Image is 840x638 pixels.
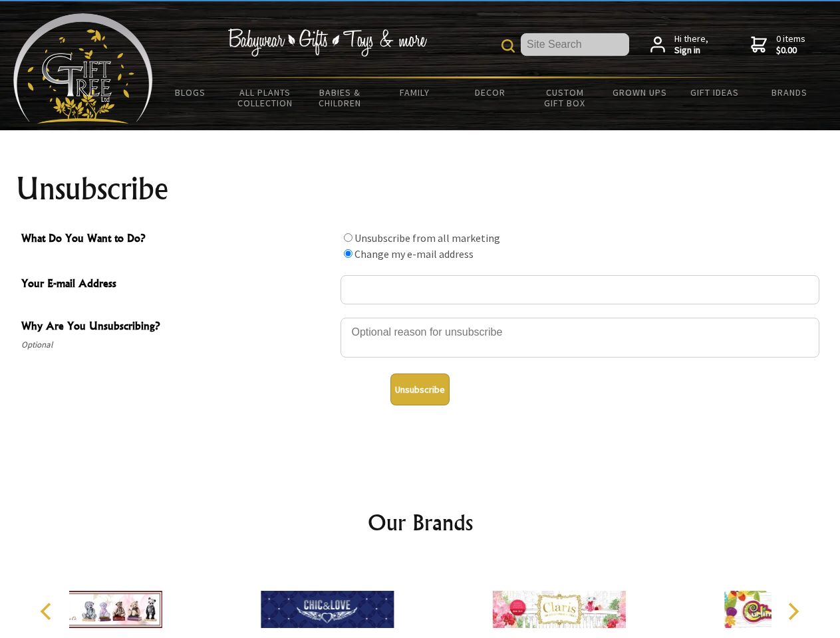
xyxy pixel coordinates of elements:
a: Grown Ups [602,78,677,106]
a: Brands [752,78,827,106]
a: Gift Ideas [677,78,752,106]
input: What Do You Want to Do? [344,249,352,258]
a: Custom Gift Box [527,78,603,117]
span: Why Are You Unsubscribing? [21,318,334,337]
button: Next [778,597,807,626]
strong: Sign in [674,45,708,56]
a: Decor [452,78,527,106]
a: Hi there,Sign in [650,33,708,56]
img: Babywear - Gifts - Toys & more [227,29,427,56]
input: What Do You Want to Do? [344,233,352,242]
input: Your E-mail Address [341,275,819,304]
label: Unsubscribe from all marketing [354,231,500,245]
h1: Unsubscribe [16,173,825,205]
label: Change my e-mail address [354,247,474,261]
span: 0 items [776,33,805,56]
a: 0 items$0.00 [751,33,805,56]
a: All Plants Collection [228,78,303,117]
span: Optional [21,337,334,353]
button: Unsubscribe [390,373,450,405]
strong: $0.00 [776,45,805,56]
textarea: Why Are You Unsubscribing? [341,318,819,358]
span: What Do You Want to Do? [21,230,334,249]
a: Babies & Children [303,78,378,117]
h2: Our Brands [27,506,814,538]
button: Previous [33,597,63,626]
img: Babyware - Gifts - Toys and more... [13,13,153,124]
span: Hi there, [674,33,708,56]
img: product search [501,39,515,53]
a: BLOGS [153,78,228,106]
input: Site Search [521,33,629,56]
span: Your E-mail Address [21,275,334,294]
a: Family [378,78,453,106]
